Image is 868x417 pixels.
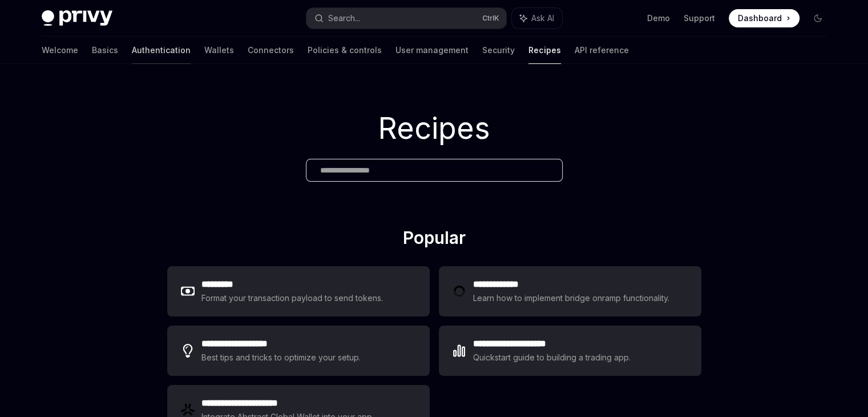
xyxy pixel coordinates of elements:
[395,37,469,64] a: User management
[167,227,701,252] h2: Popular
[248,37,294,64] a: Connectors
[729,9,800,27] a: Dashboard
[528,37,561,64] a: Recipes
[201,351,362,364] div: Best tips and tricks to optimize your setup.
[809,9,827,27] button: Toggle dark mode
[473,351,631,364] div: Quickstart guide to building a trading app.
[738,13,782,24] span: Dashboard
[306,8,506,29] button: Search...CtrlK
[167,266,430,316] a: **** ****Format your transaction payload to send tokens.
[439,266,701,316] a: **** **** ***Learn how to implement bridge onramp functionality.
[328,11,360,25] div: Search...
[575,37,629,64] a: API reference
[42,37,78,64] a: Welcome
[132,37,191,64] a: Authentication
[531,13,554,24] span: Ask AI
[473,291,673,305] div: Learn how to implement bridge onramp functionality.
[308,37,382,64] a: Policies & controls
[647,13,670,24] a: Demo
[512,8,562,29] button: Ask AI
[42,10,112,26] img: dark logo
[204,37,234,64] a: Wallets
[201,291,383,305] div: Format your transaction payload to send tokens.
[482,14,499,23] span: Ctrl K
[482,37,515,64] a: Security
[92,37,118,64] a: Basics
[684,13,715,24] a: Support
